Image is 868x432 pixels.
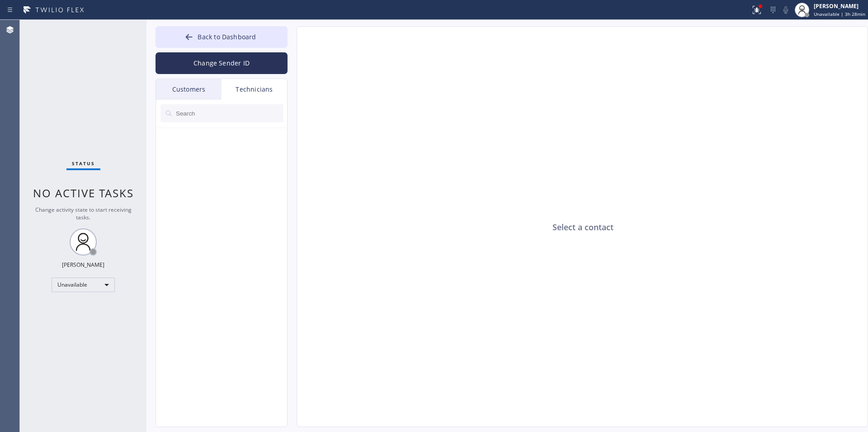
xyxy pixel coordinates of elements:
input: Search [175,104,283,122]
div: Unavailable [52,278,115,292]
span: Back to Dashboard [198,33,256,41]
button: Back to Dashboard [156,26,288,48]
span: Status [72,160,95,167]
button: Mute [779,4,792,16]
button: Change Sender ID [156,52,288,74]
div: Customers [156,79,222,100]
div: [PERSON_NAME] [62,261,104,269]
span: Change activity state to start receiving tasks. [35,206,132,221]
div: [PERSON_NAME] [814,2,865,10]
span: No active tasks [33,186,134,200]
div: Technicians [222,79,287,100]
span: Unavailable | 3h 28min [814,11,865,17]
